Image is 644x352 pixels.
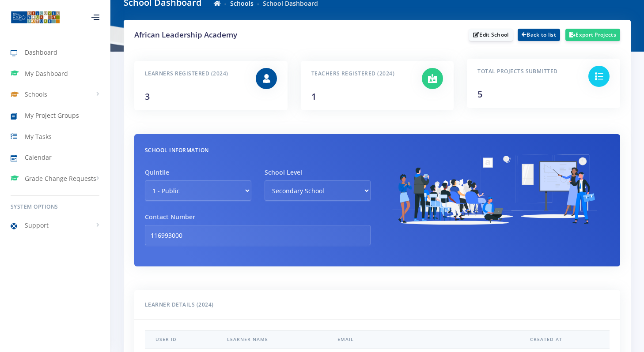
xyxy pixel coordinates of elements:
span: Schools [25,90,47,99]
span: Dashboard [25,48,57,57]
span: 5 [477,88,482,100]
h6: Learners Registered (2024) [145,68,242,79]
th: Learner Name [216,331,327,349]
h6: Teachers Registered (2024) [311,68,409,79]
img: School Dashboard [384,145,610,230]
span: My Project Groups [25,111,79,120]
span: Calendar [25,153,52,162]
label: Contact Number [145,212,195,221]
h3: African Leadership Academy [134,29,454,41]
img: ... [11,10,60,24]
button: Export Projects [565,29,620,41]
span: 1 [311,90,316,102]
label: Quintile [145,168,169,177]
th: Email [327,331,519,349]
h6: Learner Details (2024) [145,299,610,311]
a: Edit School [469,29,513,41]
span: My Dashboard [25,69,68,78]
a: Back to list [518,29,560,41]
span: Support [25,221,49,230]
th: Created At [519,331,610,349]
label: School Level [265,168,302,177]
span: 3 [145,90,150,102]
h6: Total Projects Submitted [477,66,575,77]
th: User ID [145,331,216,349]
span: My Tasks [25,132,52,141]
span: Grade Change Requests [25,174,96,183]
h6: School Information [145,145,371,156]
h6: System Options [11,203,99,211]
